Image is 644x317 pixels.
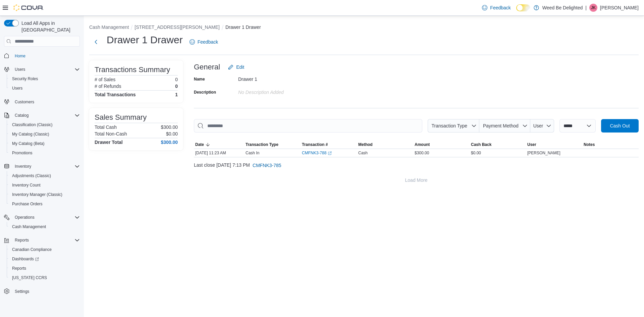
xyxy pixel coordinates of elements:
span: Transaction Type [431,123,467,128]
button: Drawer 1 Drawer [225,24,261,30]
p: 0 [175,84,178,89]
a: Purchase Orders [9,200,45,208]
span: Feedback [490,4,511,11]
img: Cova [13,4,44,11]
span: Notes [584,142,595,147]
span: Reports [9,264,80,272]
a: My Catalog (Beta) [9,140,47,148]
span: Amount [415,142,430,147]
button: Home [1,51,83,60]
h4: Total Transactions [95,92,136,97]
a: Dashboards [9,255,42,263]
span: Purchase Orders [9,200,80,208]
button: Cash Management [7,222,83,231]
span: Inventory [15,164,31,169]
span: User [533,123,543,128]
a: Canadian Compliance [9,246,54,254]
span: Inventory Count [12,182,41,188]
span: Catalog [15,113,29,118]
button: Reports [12,236,32,244]
label: Description [194,90,216,95]
nav: An example of EuiBreadcrumbs [89,24,639,32]
button: [STREET_ADDRESS][PERSON_NAME] [135,24,220,30]
h6: Total Cash [95,124,117,130]
span: Home [12,51,80,60]
span: Date [195,142,204,147]
span: Cash [358,150,368,156]
span: Users [9,84,80,92]
span: Cash Management [12,224,46,229]
button: Edit [225,60,247,74]
button: [US_STATE] CCRS [7,273,83,282]
span: Reports [15,237,29,243]
button: Classification (Classic) [7,120,83,129]
span: $300.00 [415,150,429,156]
span: Canadian Compliance [12,247,52,252]
a: Feedback [479,1,513,14]
h4: $300.00 [161,140,178,145]
a: Dashboards [7,254,83,264]
h6: # of Refunds [95,84,121,89]
span: Home [15,53,25,59]
span: Operations [12,213,80,221]
a: Reports [9,264,29,272]
button: Users [1,65,83,74]
span: Security Roles [9,75,80,83]
span: Inventory Manager (Classic) [9,191,80,199]
span: Classification (Classic) [9,121,80,129]
a: My Catalog (Classic) [9,130,52,138]
div: Jordan Knott [589,4,597,12]
span: Feedback [198,39,218,45]
h1: Drawer 1 Drawer [107,33,183,47]
button: Cash Out [601,119,639,133]
span: Cash Back [471,142,491,147]
button: Transaction Type [244,141,301,149]
span: Adjustments (Classic) [9,172,80,180]
button: Reports [1,235,83,245]
span: Customers [15,99,34,105]
p: $300.00 [161,124,178,130]
span: Purchase Orders [12,201,43,207]
p: Cash In [246,150,259,156]
p: | [585,4,587,12]
span: Catalog [12,111,80,119]
button: User [526,141,582,149]
input: This is a search bar. As you type, the results lower in the page will automatically filter. [194,119,422,133]
span: Load All Apps in [GEOGRAPHIC_DATA] [19,20,80,33]
button: Operations [12,213,37,221]
div: [DATE] 11:23 AM [194,149,244,157]
button: Method [357,141,413,149]
a: Inventory Manager (Classic) [9,191,65,199]
a: Security Roles [9,75,41,83]
button: Cash Management [89,24,129,30]
button: Users [7,84,83,93]
button: Next [89,35,103,49]
span: Adjustments (Classic) [12,173,51,178]
button: Purchase Orders [7,199,83,209]
span: Dashboards [9,255,80,263]
span: [PERSON_NAME] [527,150,560,156]
span: Users [12,86,22,91]
a: Adjustments (Classic) [9,172,54,180]
span: Reports [12,236,80,244]
span: Reports [12,266,26,271]
nav: Complex example [4,48,80,314]
span: Settings [15,289,29,294]
p: $0.00 [166,131,178,137]
span: Canadian Compliance [9,246,80,254]
span: Promotions [12,150,33,156]
button: Notes [582,141,639,149]
h6: # of Sales [95,77,115,82]
button: Catalog [1,111,83,120]
button: Catalog [12,111,31,119]
span: Security Roles [12,76,38,82]
span: My Catalog (Beta) [12,141,45,146]
span: Load More [405,177,428,183]
button: Inventory [1,162,83,171]
button: My Catalog (Beta) [7,139,83,148]
span: Inventory Count [9,181,80,189]
button: Reports [7,264,83,273]
button: Inventory Count [7,180,83,190]
span: Cash Management [9,223,80,231]
input: Dark Mode [516,4,530,11]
